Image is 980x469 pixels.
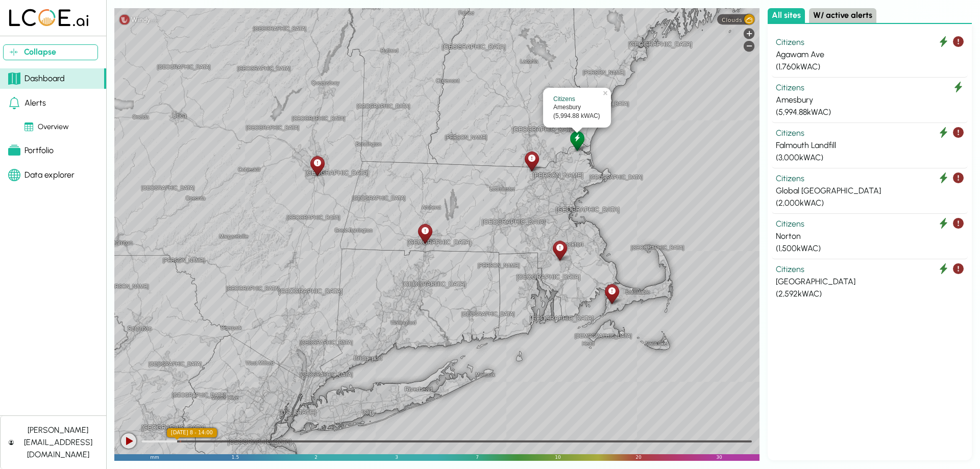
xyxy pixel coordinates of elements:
div: Amesbury [568,129,586,152]
div: local time [167,428,217,437]
div: Zoom out [744,41,754,52]
div: Amesbury [776,94,964,106]
a: × [602,88,611,95]
div: Citizens [776,263,964,276]
div: Norton [776,230,964,242]
div: Select site list category [768,8,972,24]
div: [GEOGRAPHIC_DATA] [776,276,964,288]
button: Collapse [3,44,98,60]
div: [PERSON_NAME][EMAIL_ADDRESS][DOMAIN_NAME] [18,424,98,461]
button: Citizens Global [GEOGRAPHIC_DATA] (2,000kWAC) [772,168,968,214]
button: Citizens Norton (1,500kWAC) [772,214,968,259]
div: Zoom in [744,28,754,39]
div: ( 3,000 kWAC) [776,152,964,164]
div: (5,994.88 kWAC) [553,112,601,120]
div: Overview [24,121,69,133]
button: W/ active alerts [809,8,876,23]
div: Falmouth Landfill [776,139,964,152]
div: Portfolio [8,144,54,157]
button: All sites [768,8,805,23]
div: ( 5,994.88 kWAC) [776,106,964,118]
div: Global [GEOGRAPHIC_DATA] [776,185,964,197]
div: Falmouth Landfill [603,282,621,305]
div: [DATE] 8 - 14:00 [167,428,217,437]
div: Agawam Ave [416,222,434,245]
button: Citizens Agawam Ave (1,760kWAC) [772,32,968,78]
div: ( 1,500 kWAC) [776,242,964,255]
button: Citizens Falmouth Landfill (3,000kWAC) [772,123,968,168]
div: Tyngsborough [523,150,541,172]
div: ( 2,592 kWAC) [776,288,964,300]
div: Dashboard [8,72,65,85]
button: Citizens [GEOGRAPHIC_DATA] (2,592kWAC) [772,259,968,304]
div: Citizens [776,172,964,185]
div: Global Albany [308,154,326,177]
div: Data explorer [8,169,75,181]
div: ( 2,000 kWAC) [776,197,964,209]
div: Amesbury [553,103,601,112]
div: Alerts [8,97,46,109]
div: Agawam Ave [776,48,964,61]
div: Norton [551,239,569,262]
span: Clouds [722,16,742,23]
div: Citizens [553,95,601,104]
div: Citizens [776,36,964,48]
div: ( 1,760 kWAC) [776,61,964,73]
div: Citizens [776,127,964,139]
div: Citizens [776,218,964,230]
button: Citizens Amesbury (5,994.88kWAC) [772,78,968,123]
div: Citizens [776,82,964,94]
